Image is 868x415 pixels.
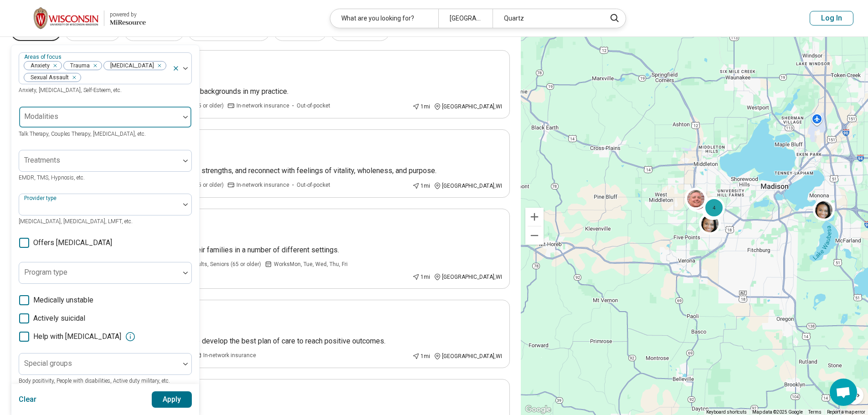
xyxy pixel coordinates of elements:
[412,102,430,111] div: 1 mi
[110,10,146,19] div: powered by
[434,352,502,360] div: [GEOGRAPHIC_DATA] , WI
[19,174,85,181] span: EMDR, TMS, Hypnosis, etc.
[702,198,724,220] div: 3
[24,268,67,277] label: Program type
[434,102,502,111] div: [GEOGRAPHIC_DATA] , WI
[33,313,85,324] span: Actively suicidal
[33,295,93,306] span: Medically unstable
[19,131,146,137] span: Talk Therapy, Couples Therapy, [MEDICAL_DATA], etc.
[19,391,37,408] button: Clear
[19,218,133,225] span: [MEDICAL_DATA], [MEDICAL_DATA], LMFT, etc.
[830,379,857,406] div: Open chat
[274,260,348,268] span: Works Mon, Tue, Wed, Thu, Fri
[46,86,502,97] p: I welcome and affirm clients of all identities and backgrounds in my practice.
[46,245,502,256] p: [PERSON_NAME] has worked with teens and their families in a number of different settings.
[152,391,192,408] button: Apply
[19,87,122,93] span: Anxiety, [MEDICAL_DATA], Self-Esteem, etc.
[24,54,63,60] label: Areas of focus
[104,61,157,70] span: [MEDICAL_DATA]
[434,182,502,190] div: [GEOGRAPHIC_DATA] , WI
[203,351,256,359] span: In-network insurance
[24,156,60,164] label: Treatments
[15,7,146,29] a: University of Wisconsin-Madisonpowered by
[236,102,289,110] span: In-network insurance
[752,410,803,415] span: Map data ©2025 Google
[24,359,72,368] label: Special groups
[46,336,502,347] p: My philosophy in care is to work with patients to develop the best plan of care to reach positive...
[438,9,493,28] div: [GEOGRAPHIC_DATA]
[34,7,98,29] img: University of Wisconsin-Madison
[19,378,170,384] span: Body positivity, People with disabilities, Active duty military, etc.
[33,237,112,248] span: Offers [MEDICAL_DATA]
[412,273,430,281] div: 1 mi
[434,273,502,281] div: [GEOGRAPHIC_DATA] , WI
[297,181,330,189] span: Out-of-pocket
[24,112,58,121] label: Modalities
[412,352,430,360] div: 1 mi
[493,9,601,28] div: Quartz
[24,195,58,201] label: Provider type
[703,196,725,218] div: 4
[33,331,121,342] span: Help with [MEDICAL_DATA]
[236,181,289,189] span: In-network insurance
[525,226,544,245] button: Zoom out
[810,11,853,26] button: Log In
[297,102,330,110] span: Out-of-pocket
[24,61,52,70] span: Anxiety
[808,410,822,415] a: Terms (opens in new tab)
[64,61,92,70] span: Trauma
[525,208,544,226] button: Zoom in
[46,165,502,176] p: I work with clients to identify challenges, nurture strengths, and reconnect with feelings of vit...
[330,9,438,28] div: What are you looking for?
[827,410,865,415] a: Report a map error
[412,182,430,190] div: 1 mi
[24,73,72,82] span: Sexual Assault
